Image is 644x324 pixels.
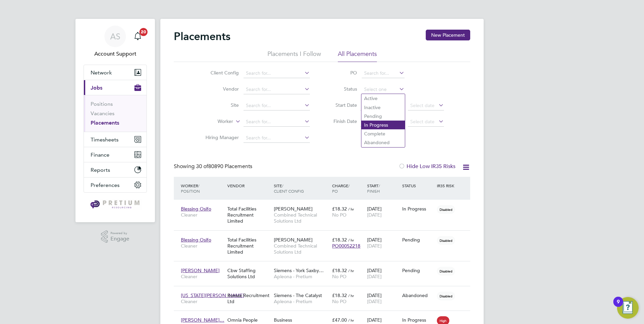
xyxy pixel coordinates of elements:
span: Powered by [110,230,129,236]
div: Worker [179,180,226,197]
div: Total Facilities Recruitment Limited [226,202,272,228]
div: Jobs [84,95,147,132]
a: 20 [131,26,144,47]
div: Status [400,180,436,192]
span: / Client Config [274,183,304,194]
div: Pending [402,267,434,273]
div: IR35 Risk [435,180,458,192]
span: / hr [348,237,354,242]
li: In Progress [361,121,405,129]
div: Abandoned [402,292,434,298]
span: / Finish [367,183,380,194]
li: All Placements [338,50,377,62]
span: Select date [410,102,434,108]
span: Cleaner [181,212,224,218]
input: Search for... [244,85,310,94]
span: No PO [332,298,347,304]
label: Hiring Manager [200,134,239,140]
span: Combined Technical Solutions Ltd [274,212,329,224]
a: Go to home page [84,199,147,210]
span: [US_STATE][PERSON_NAME] [181,292,244,298]
span: Business [274,317,292,323]
label: Start Date [327,102,357,108]
span: Apleona - Pretium [274,273,329,280]
div: Cbw Staffing Solutions Ltd [226,264,272,283]
a: Vacancies [91,110,115,117]
a: Placements [91,120,119,126]
a: [PERSON_NAME]…Business Lecturer (Inner)Omnia People LimitedBusinessBSix£47.00 / hr05950398[DATE][... [179,313,470,319]
a: Powered byEngage [101,230,130,243]
span: Disabled [437,236,455,245]
span: £18.32 [332,267,347,273]
span: £18.32 [332,206,347,212]
div: Charge [330,180,365,197]
span: [PERSON_NAME] [274,237,313,243]
span: [PERSON_NAME] [274,206,313,212]
span: £47.00 [332,317,347,323]
li: Active [361,94,405,103]
span: Cleaner [181,243,224,249]
img: pretium-logo-retina.png [89,199,141,210]
a: [US_STATE][PERSON_NAME]CleanerRomax Recruitment LtdSiemens - The CatalystApleona - Pretium£18.32 ... [179,289,470,294]
span: 30 of [196,163,208,170]
span: [DATE] [367,243,382,249]
span: / hr [348,318,354,323]
span: 20 [139,28,148,36]
div: In Progress [402,206,434,212]
input: Search for... [244,117,310,127]
nav: Main navigation [75,19,155,222]
label: Client Config [200,70,239,76]
input: Select one [362,85,405,94]
span: Cleaner [181,298,224,304]
li: Complete [361,129,405,138]
label: Status [327,86,357,92]
li: Inactive [361,103,405,112]
span: Siemens - York Saxby… [274,267,324,273]
div: Vendor [226,180,272,192]
button: New Placement [426,30,470,40]
button: Finance [84,147,147,162]
span: £18.32 [332,292,347,298]
span: / PO [332,183,350,194]
div: In Progress [402,317,434,323]
label: Vendor [200,86,239,92]
span: / Position [181,183,200,194]
span: Disabled [437,267,455,276]
div: Romax Recruitment Ltd [226,289,272,308]
span: [PERSON_NAME] [181,267,220,273]
input: Search for... [244,101,310,110]
div: [DATE] [365,202,400,221]
input: Search for... [244,69,310,78]
span: No PO [332,212,347,218]
span: Cleaner [181,273,224,280]
label: Site [200,102,239,108]
a: [PERSON_NAME]CleanerCbw Staffing Solutions LtdSiemens - York Saxby…Apleona - Pretium£18.32 / hrNo... [179,264,470,269]
div: Pending [402,237,434,243]
a: Blessing OsifoCleanerTotal Facilities Recruitment Limited[PERSON_NAME]Combined Technical Solution... [179,202,470,208]
span: / hr [348,268,354,273]
span: Network [91,69,112,76]
li: Abandoned [361,138,405,147]
span: / hr [348,206,354,212]
label: Worker [194,118,233,125]
a: Positions [91,101,113,107]
button: Reports [84,162,147,177]
label: Hide Low IR35 Risks [398,163,455,170]
button: Timesheets [84,132,147,147]
div: Site [272,180,330,197]
span: [DATE] [367,298,382,304]
span: Siemens - The Catalyst [274,292,322,298]
span: 80890 Placements [196,163,252,170]
span: Jobs [91,85,102,91]
span: Blessing Osifo [181,206,211,212]
span: Engage [110,236,129,242]
span: PO00052218 [332,243,360,249]
h2: Placements [174,30,230,43]
div: [DATE] [365,233,400,252]
span: / hr [348,293,354,298]
span: Combined Technical Solutions Ltd [274,243,329,255]
li: Pending [361,112,405,121]
span: Preferences [91,182,120,188]
input: Search for... [362,69,405,78]
span: Account Support [84,50,147,58]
